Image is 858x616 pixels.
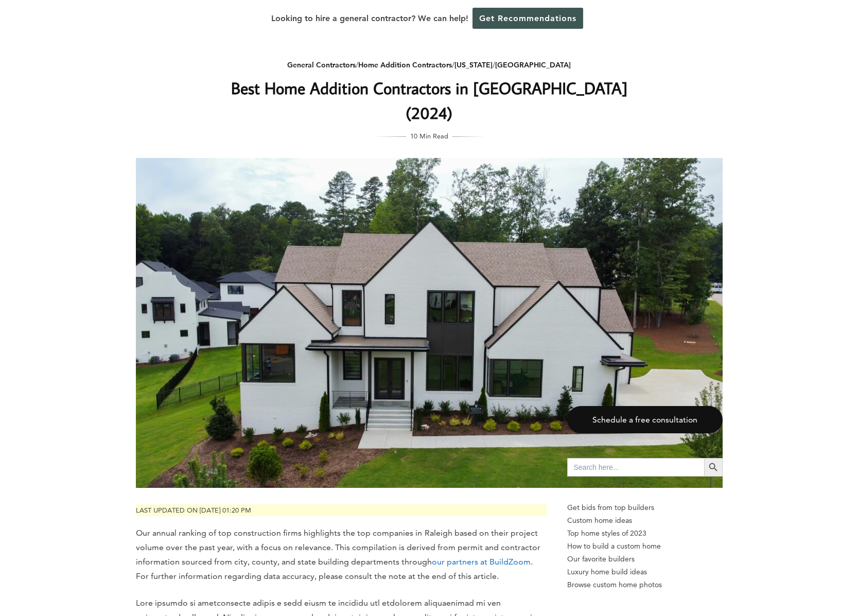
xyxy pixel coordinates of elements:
[567,501,723,514] p: Get bids from top builders
[224,76,635,125] h1: Best Home Addition Contractors in [GEOGRAPHIC_DATA] (2024)
[567,578,723,591] a: Browse custom home photos
[224,59,635,72] div: / / /
[495,60,571,69] a: [GEOGRAPHIC_DATA]
[472,8,583,29] a: Get Recommendations
[567,514,723,527] a: Custom home ideas
[432,557,531,567] a: our partners at BuildZoom
[410,130,448,142] span: 10 Min Read
[136,504,547,516] p: Last updated on [DATE] 01:20 pm
[567,566,723,578] a: Luxury home build ideas
[567,553,723,566] a: Our favorite builders
[660,542,846,604] iframe: Drift Widget Chat Controller
[567,540,723,553] a: How to build a custom home
[136,526,547,584] p: Our annual ranking of top construction firms highlights the top companies in Raleigh based on the...
[287,60,356,69] a: General Contractors
[567,527,723,540] a: Top home styles of 2023
[454,60,493,69] a: [US_STATE]
[358,60,452,69] a: Home Addition Contractors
